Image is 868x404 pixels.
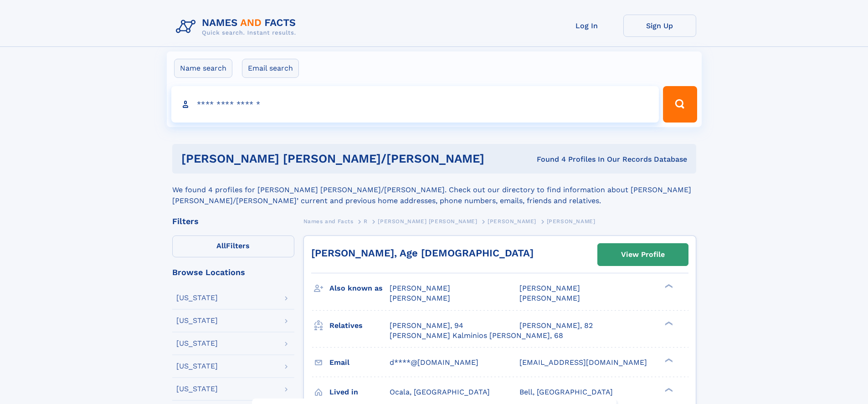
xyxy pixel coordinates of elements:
span: [PERSON_NAME] [488,218,536,225]
span: All [216,241,226,250]
div: We found 4 profiles for [PERSON_NAME] [PERSON_NAME]/[PERSON_NAME]. Check out our directory to fin... [172,174,696,206]
div: View Profile [621,244,665,265]
span: [PERSON_NAME] [390,294,450,302]
a: [PERSON_NAME] Kalminios [PERSON_NAME], 68 [390,331,563,341]
div: [US_STATE] [176,363,218,370]
div: [US_STATE] [176,317,218,324]
a: Log In [550,15,623,37]
span: R [364,218,368,225]
label: Name search [174,59,232,78]
h3: Email [329,355,390,370]
div: ❯ [663,320,673,326]
div: [US_STATE] [176,294,218,302]
a: [PERSON_NAME] [488,215,536,227]
label: Filters [172,235,294,257]
span: [EMAIL_ADDRESS][DOMAIN_NAME] [519,358,647,367]
a: Sign Up [623,15,696,37]
div: Found 4 Profiles In Our Records Database [510,154,687,164]
a: R [364,215,368,227]
span: Ocala, [GEOGRAPHIC_DATA] [390,388,490,396]
a: [PERSON_NAME] [PERSON_NAME] [378,215,477,227]
div: ❯ [663,357,673,363]
div: [US_STATE] [176,340,218,347]
a: [PERSON_NAME], 94 [390,321,463,331]
div: [US_STATE] [176,385,218,393]
span: [PERSON_NAME] [519,294,580,302]
img: Logo Names and Facts [172,15,303,39]
span: [PERSON_NAME] [547,218,596,225]
h3: Relatives [329,318,390,333]
label: Email search [242,59,299,78]
a: [PERSON_NAME], 82 [519,321,593,331]
div: ❯ [663,283,673,289]
input: search input [171,86,659,123]
div: ❯ [663,387,673,393]
span: Bell, [GEOGRAPHIC_DATA] [519,388,613,396]
h3: Lived in [329,384,390,400]
h3: Also known as [329,281,390,296]
div: Filters [172,217,294,225]
span: [PERSON_NAME] [519,284,580,292]
h1: [PERSON_NAME] [PERSON_NAME]/[PERSON_NAME] [181,153,511,164]
div: Browse Locations [172,268,294,276]
a: View Profile [598,244,688,266]
button: Search Button [663,86,697,123]
a: Names and Facts [303,215,354,227]
span: [PERSON_NAME] [390,284,450,292]
a: [PERSON_NAME], Age [DEMOGRAPHIC_DATA] [311,247,534,259]
span: [PERSON_NAME] [PERSON_NAME] [378,218,477,225]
